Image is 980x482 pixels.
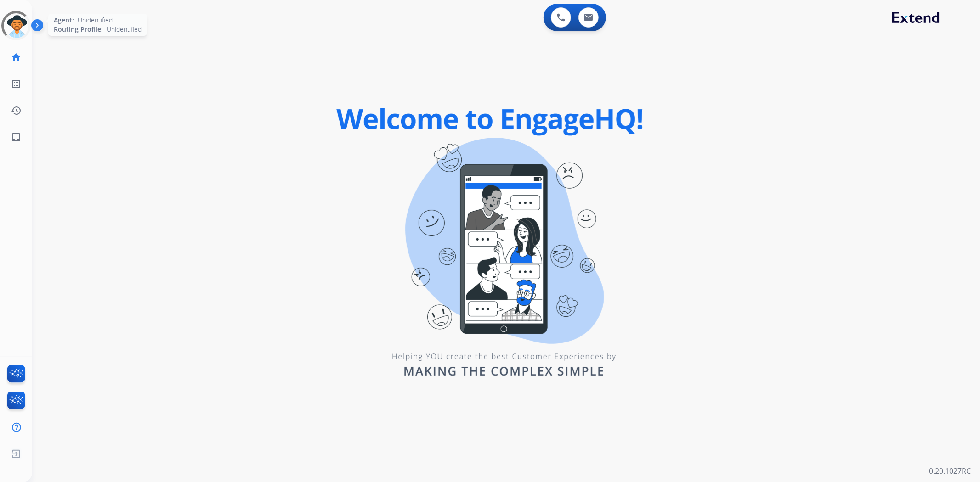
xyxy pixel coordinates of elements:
span: Unidentified [107,25,142,34]
p: 0.20.1027RC [929,465,971,476]
span: Routing Profile: [54,25,103,34]
mat-icon: inbox [11,132,22,143]
span: Agent: [54,16,74,25]
span: Unidentified [78,16,113,25]
mat-icon: history [11,105,22,116]
mat-icon: home [11,52,22,63]
mat-icon: list_alt [11,78,22,90]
